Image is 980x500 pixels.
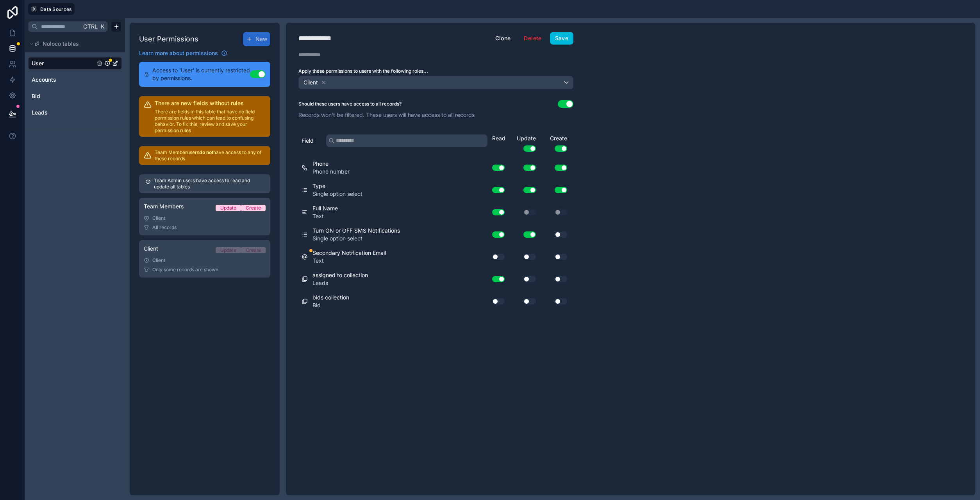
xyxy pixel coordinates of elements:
[154,177,264,190] p: Team Admin users have access to read and update all tables
[312,168,350,176] span: Phone number
[312,257,386,265] span: Text
[243,32,270,46] button: New
[539,134,570,152] div: Create
[298,101,402,107] label: Should these users have access to all records?
[139,49,227,57] a: Learn more about permissions
[312,212,338,220] span: Text
[28,57,122,70] div: User
[152,66,250,82] span: Access to 'User' is currently restricted by permissions.
[220,247,236,253] div: Update
[144,245,158,253] span: Client
[144,257,266,263] div: Client
[28,90,122,102] div: Bid
[43,40,79,48] span: Noloco tables
[155,149,266,162] p: Team Member users have access to any of these records
[32,76,95,84] a: Accounts
[100,24,105,29] span: K
[312,204,338,212] span: Full Name
[312,182,362,190] span: Type
[32,59,44,67] span: User
[312,279,368,287] span: Leads
[312,249,386,257] span: Secondary Notification Email
[298,68,573,74] label: Apply these permissions to users with the following roles...
[152,267,218,273] span: Only some records are shown
[152,224,177,231] span: All records
[139,240,270,278] a: ClientUpdateCreateClientOnly some records are shown
[32,59,95,67] a: User
[220,205,236,211] div: Update
[312,227,400,235] span: Turn ON or OFF SMS Notifications
[312,301,349,309] span: Bid
[298,111,573,119] p: Records won't be filtered. These users will have access to all records
[303,79,318,86] span: Client
[40,6,72,12] span: Data Sources
[508,134,539,152] div: Update
[312,235,400,242] span: Single option select
[32,76,56,84] span: Accounts
[519,32,546,45] button: Delete
[298,76,573,89] button: Client
[32,109,95,116] a: Leads
[246,205,261,211] div: Create
[32,109,48,116] span: Leads
[255,35,267,43] span: New
[32,92,95,100] a: Bid
[312,294,349,301] span: bids collection
[82,22,98,31] span: Ctrl
[139,198,270,235] a: Team MembersUpdateCreateClientAll records
[550,32,573,45] button: Save
[139,49,218,57] span: Learn more about permissions
[155,109,266,134] p: There are fields in this table that have no field permission rules which can lead to confusing be...
[312,271,368,279] span: assigned to collection
[155,99,266,107] h2: There are new fields without rules
[28,38,117,49] button: Noloco tables
[246,247,261,253] div: Create
[312,160,350,168] span: Phone
[302,137,314,145] span: Field
[28,3,75,15] button: Data Sources
[28,73,122,86] div: Accounts
[144,215,266,221] div: Client
[312,190,362,198] span: Single option select
[144,203,184,210] span: Team Members
[492,134,508,142] div: Read
[490,32,516,45] button: Clone
[139,34,198,45] h1: User Permissions
[32,92,40,100] span: Bid
[199,149,213,155] strong: do not
[28,106,122,119] div: Leads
